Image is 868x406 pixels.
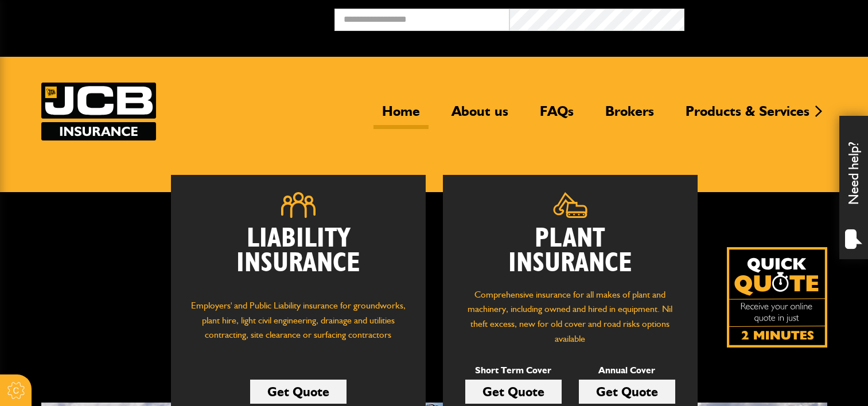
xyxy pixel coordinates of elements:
a: Get Quote [465,380,562,404]
a: Brokers [597,103,663,129]
h2: Plant Insurance [460,227,680,276]
img: JCB Insurance Services logo [41,83,156,140]
a: Home [373,103,429,129]
a: FAQs [531,103,582,129]
h2: Liability Insurance [188,227,408,287]
a: About us [443,103,517,129]
div: Need help? [839,116,868,259]
p: Comprehensive insurance for all makes of plant and machinery, including owned and hired in equipm... [460,287,680,346]
button: Broker Login [684,9,859,26]
a: Get Quote [250,380,347,404]
a: Get your insurance quote isn just 2-minutes [727,247,827,348]
p: Short Term Cover [465,363,562,378]
a: JCB Insurance Services [41,83,156,140]
p: Employers' and Public Liability insurance for groundworks, plant hire, light civil engineering, d... [188,298,408,353]
a: Get Quote [579,380,675,404]
a: Products & Services [677,103,818,129]
p: Annual Cover [579,363,675,378]
img: Quick Quote [727,247,827,348]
